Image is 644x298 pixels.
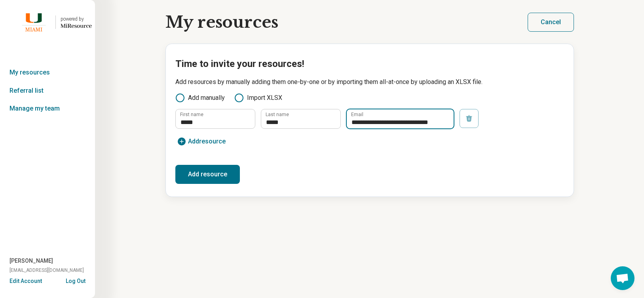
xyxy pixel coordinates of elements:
label: Last name [266,112,289,117]
span: Add resource [188,138,226,145]
button: Log Out [66,277,85,283]
label: Add manually [175,93,225,103]
h2: Time to invite your resources! [175,57,564,71]
img: University of Miami [17,13,51,32]
button: Add resource [175,165,240,184]
button: Remove [460,109,479,128]
span: [PERSON_NAME] [9,257,53,265]
p: Add resources by manually adding them one-by-one or by importing them all-at-once by uploading an... [175,77,564,87]
div: Open chat [611,266,635,290]
button: Edit Account [9,277,42,285]
label: Email [351,112,363,117]
a: University of Miamipowered by [3,13,92,32]
h1: My resources [165,13,278,31]
div: powered by [61,15,92,23]
span: [EMAIL_ADDRESS][DOMAIN_NAME] [9,267,84,274]
label: First name [180,112,203,117]
button: Cancel [528,13,574,32]
button: Addresource [175,135,227,148]
label: Import XLSX [234,93,282,103]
